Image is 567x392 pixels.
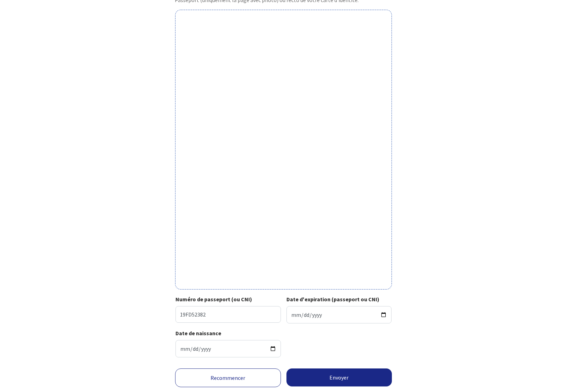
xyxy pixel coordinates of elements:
button: Envoyer [286,368,392,386]
a: Recommencer [175,368,281,387]
strong: Date de naissance [175,330,221,337]
strong: Numéro de passeport (ou CNI) [175,296,252,303]
strong: Date d'expiration (passeport ou CNI) [286,296,379,303]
